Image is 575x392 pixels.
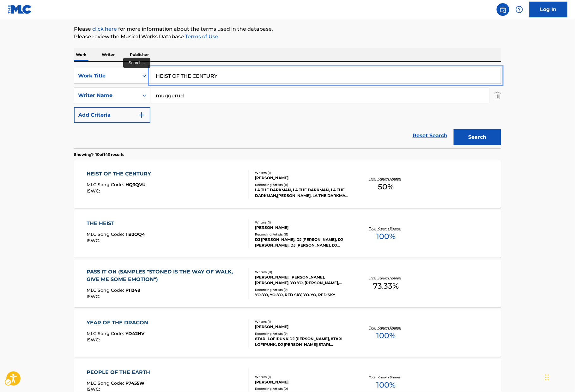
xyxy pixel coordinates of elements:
[87,294,102,299] span: ISWC :
[128,48,151,61] p: Publisher
[255,319,350,324] div: Writers ( 1 )
[74,25,501,33] p: Please for more information about the terms used in the database.
[255,324,350,330] div: [PERSON_NAME]
[74,107,150,123] button: Add Criteria
[87,220,145,227] div: THE HEIST
[255,187,350,199] div: LA THE DARKMAN, LA THE DARKMAN, LA THE DARKMAN,[PERSON_NAME], LA THE DARKMAN [FEAT. KILLA SIN], L...
[87,170,154,178] div: HEIST OF THE CENTURY
[126,231,145,237] span: TB2OQ4
[87,369,154,376] div: PEOPLE OF THE EARTH
[92,26,117,32] a: click here
[184,34,218,40] a: Terms of Use
[376,231,396,242] span: 100 %
[74,260,501,307] a: PASS IT ON (SAMPLES "STONED IS THE WAY OF WALK, GIVE ME SOME EMOTION")MLC Song Code:P11248ISWC:Wr...
[126,182,146,187] span: HQ3QVU
[255,336,350,347] div: 8TARI LOFIPUNK,DJ [PERSON_NAME], 8TARI LOFIPUNK, DJ [PERSON_NAME]|8TARI LOFIPUNK, 8TARI LOFIPUNK,...
[74,210,501,258] a: THE HEISTMLC Song Code:TB2OQ4ISWC:Writers (1)[PERSON_NAME]Recording Artists (11)DJ [PERSON_NAME],...
[494,88,501,103] img: Delete Criterion
[543,362,575,392] div: Chat Widget
[255,225,350,230] div: [PERSON_NAME]
[255,292,350,298] div: YO-YO, YO-YO, RED SKY, YO-YO, RED SKY
[255,287,350,292] div: Recording Artists ( 9 )
[499,6,507,13] img: search
[369,226,403,231] p: Total Known Shares:
[255,270,350,274] div: Writers ( 11 )
[74,48,88,61] p: Work
[255,237,350,248] div: DJ [PERSON_NAME], DJ [PERSON_NAME], DJ [PERSON_NAME], DJ [PERSON_NAME], DJ [PERSON_NAME]
[255,387,350,391] div: Recording Artists ( 0 )
[74,33,501,40] p: Please review the Musical Works Database
[74,68,501,148] form: Search Form
[150,88,489,103] input: Search...
[373,280,399,292] span: 73.33 %
[87,319,152,327] div: YEAR OF THE DRAGON
[369,176,403,181] p: Total Known Shares:
[369,375,403,380] p: Total Known Shares:
[126,287,141,293] span: P11248
[255,379,350,385] div: [PERSON_NAME]
[255,375,350,379] div: Writers ( 1 )
[100,48,117,61] p: Writer
[74,152,124,157] p: Showing 1 - 10 of 143 results
[378,181,394,193] span: 50 %
[87,380,126,386] span: MLC Song Code :
[543,362,575,392] iframe: Hubspot Iframe
[87,231,126,237] span: MLC Song Code :
[126,331,145,336] span: YD42NV
[87,268,244,283] div: PASS IT ON (SAMPLES "STONED IS THE WAY OF WALK, GIVE ME SOME EMOTION")
[138,111,145,119] img: 9d2ae6d4665cec9f34b9.svg
[87,337,102,343] span: ISWC :
[530,2,567,17] a: Log In
[87,287,126,293] span: MLC Song Code :
[516,6,523,13] img: help
[126,380,145,386] span: P7455W
[376,380,396,391] span: 100 %
[87,188,102,194] span: ISWC :
[87,182,126,187] span: MLC Song Code :
[74,309,501,357] a: YEAR OF THE DRAGONMLC Song Code:YD42NVISWC:Writers (1)[PERSON_NAME]Recording Artists (9)8TARI LOF...
[369,276,403,280] p: Total Known Shares:
[150,68,501,83] input: Search...
[255,175,350,181] div: [PERSON_NAME]
[545,368,549,387] div: Drag
[78,92,135,99] div: Writer Name
[8,5,32,14] img: MLC Logo
[255,182,350,187] div: Recording Artists ( 11 )
[255,274,350,286] div: [PERSON_NAME], [PERSON_NAME], [PERSON_NAME], YO YO, [PERSON_NAME], [PERSON_NAME] [PERSON_NAME], [...
[74,161,501,208] a: HEIST OF THE CENTURYMLC Song Code:HQ3QVUISWC:Writers (1)[PERSON_NAME]Recording Artists (11)LA THE...
[255,170,350,175] div: Writers ( 1 )
[255,220,350,225] div: Writers ( 1 )
[454,129,501,145] button: Search
[87,238,102,243] span: ISWC :
[78,72,135,80] div: Work Title
[87,331,126,336] span: MLC Song Code :
[255,232,350,237] div: Recording Artists ( 11 )
[409,129,451,143] a: Reset Search
[369,325,403,330] p: Total Known Shares:
[255,331,350,336] div: Recording Artists ( 9 )
[376,330,396,341] span: 100 %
